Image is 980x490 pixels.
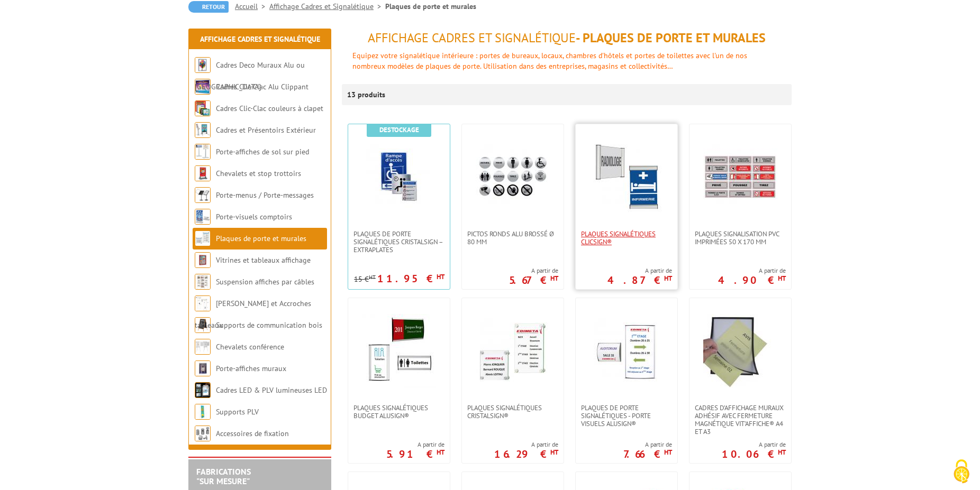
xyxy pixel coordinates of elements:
[195,426,211,441] img: Accessoires de fixation
[476,314,550,388] img: Plaques signalétiques CristalSign®
[216,147,309,156] a: Porte-affiches de sol sur pied
[385,1,476,12] li: Plaques de porte et murales
[943,454,980,490] button: Cookies (fenêtre modale)
[196,466,251,486] a: FABRICATIONS"Sur Mesure"
[195,209,211,225] img: Porte-visuels comptoirs
[216,125,316,135] a: Cadres et Présentoirs Extérieur
[354,275,376,283] p: 15 €
[703,140,777,214] img: Plaques signalisation PVC imprimées 50 x 170 mm
[195,144,211,160] img: Porte-affiches de sol sur pied
[437,272,444,281] sup: HT
[348,230,450,254] a: Plaques de porte signalétiques CristalSign – extraplates
[347,84,387,105] p: 13 produits
[948,458,975,485] img: Cookies (fenêtre modale)
[369,273,376,281] sup: HT
[216,212,292,221] a: Porte-visuels comptoirs
[195,252,211,268] img: Vitrines et tableaux affichage
[216,385,327,395] a: Cadres LED & PLV lumineuses LED
[362,314,436,388] img: Plaques Signalétiques Budget AluSign®
[216,169,301,178] a: Chevalets et stop trottoirs
[362,140,436,214] img: Plaques de porte signalétiques CristalSign – extraplates
[216,429,289,438] a: Accessoires de fixation
[722,440,786,449] span: A partir de
[664,274,672,283] sup: HT
[494,440,558,449] span: A partir de
[216,407,259,417] a: Supports PLV
[269,2,385,11] a: Affichage Cadres et Signalétique
[195,299,311,330] a: [PERSON_NAME] et Accroches tableaux
[195,60,305,91] a: Cadres Deco Muraux Alu ou [GEOGRAPHIC_DATA]
[195,360,211,376] img: Porte-affiches muraux
[216,277,314,286] a: Suspension affiches par câbles
[576,230,677,246] a: Plaques signalétiques ClicSign®
[342,31,792,45] h1: - Plaques de porte et murales
[195,230,211,246] img: Plaques de porte et murales
[581,404,672,428] span: Plaques de porte signalétiques - Porte Visuels AluSign®
[216,104,323,113] a: Cadres Clic-Clac couleurs à clapet
[509,266,558,275] span: A partir de
[467,230,558,246] span: Pictos ronds alu brossé Ø 80 mm
[195,339,211,355] img: Chevalets conférence
[467,404,558,420] span: Plaques signalétiques CristalSign®
[509,277,558,283] p: 5.67 €
[623,451,672,457] p: 7.66 €
[437,448,444,457] sup: HT
[386,440,444,449] span: A partir de
[377,275,444,282] p: 11.95 €
[368,30,576,46] span: Affichage Cadres et Signalétique
[462,404,564,420] a: Plaques signalétiques CristalSign®
[235,2,269,11] a: Accueil
[386,451,444,457] p: 5.91 €
[689,230,791,246] a: Plaques signalisation PVC imprimées 50 x 170 mm
[216,234,306,243] a: Plaques de porte et murales
[494,451,558,457] p: 16.29 €
[550,448,558,457] sup: HT
[722,451,786,457] p: 10.06 €
[188,1,229,13] a: Retour
[703,314,777,388] img: Cadres d’affichage muraux adhésif avec fermeture magnétique VIT’AFFICHE® A4 et A3
[195,382,211,398] img: Cadres LED & PLV lumineuses LED
[695,230,786,246] span: Plaques signalisation PVC imprimées 50 x 170 mm
[607,266,672,275] span: A partir de
[216,255,311,265] a: Vitrines et tableaux affichage
[195,295,211,311] img: Cimaises et Accroches tableaux
[695,404,786,436] span: Cadres d’affichage muraux adhésif avec fermeture magnétique VIT’AFFICHE® A4 et A3
[200,34,320,44] a: Affichage Cadres et Signalétique
[195,187,211,203] img: Porte-menus / Porte-messages
[589,314,664,388] img: Plaques de porte signalétiques - Porte Visuels AluSign®
[195,57,211,73] img: Cadres Deco Muraux Alu ou Bois
[623,440,672,449] span: A partir de
[216,342,284,352] a: Chevalets conférence
[195,404,211,420] img: Supports PLV
[195,274,211,290] img: Suspension affiches par câbles
[664,448,672,457] sup: HT
[589,140,664,214] img: Plaques signalétiques ClicSign®
[576,404,677,428] a: Plaques de porte signalétiques - Porte Visuels AluSign®
[778,448,786,457] sup: HT
[216,82,308,91] a: Cadres Clic-Clac Alu Clippant
[216,190,314,200] a: Porte-menus / Porte-messages
[476,140,550,214] img: Pictos ronds alu brossé Ø 80 mm
[550,274,558,283] sup: HT
[379,125,419,134] b: Destockage
[195,165,211,181] img: Chevalets et stop trottoirs
[216,364,286,373] a: Porte-affiches muraux
[195,122,211,138] img: Cadres et Présentoirs Extérieur
[607,277,672,283] p: 4.87 €
[353,404,444,420] span: Plaques Signalétiques Budget AluSign®
[353,230,444,254] span: Plaques de porte signalétiques CristalSign – extraplates
[348,404,450,420] a: Plaques Signalétiques Budget AluSign®
[718,266,786,275] span: A partir de
[195,100,211,116] img: Cadres Clic-Clac couleurs à clapet
[352,51,747,71] font: Equipez votre signalétique intérieure : portes de bureaux, locaux, chambres d'hôtels et portes de...
[216,320,322,330] a: Supports de communication bois
[462,230,564,246] a: Pictos ronds alu brossé Ø 80 mm
[778,274,786,283] sup: HT
[581,230,672,246] span: Plaques signalétiques ClicSign®
[689,404,791,436] a: Cadres d’affichage muraux adhésif avec fermeture magnétique VIT’AFFICHE® A4 et A3
[718,277,786,283] p: 4.90 €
